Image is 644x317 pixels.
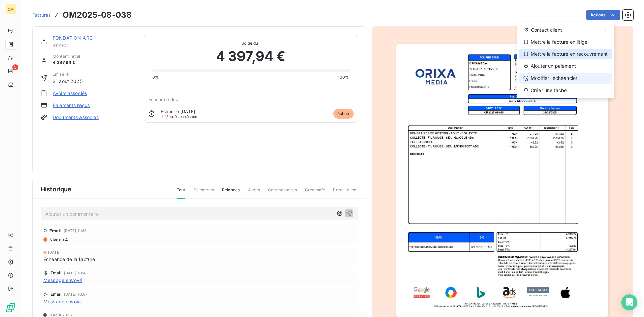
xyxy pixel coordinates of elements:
[519,85,612,96] div: Créer une tâche
[531,27,562,33] span: Contact client
[519,49,612,59] div: Mettre la facture en recouvrement
[519,37,612,47] div: Mettre la facture en litige
[517,22,614,98] div: Actions
[519,61,612,71] div: Ajouter un paiement
[519,73,612,84] div: Modifier l’échéancier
